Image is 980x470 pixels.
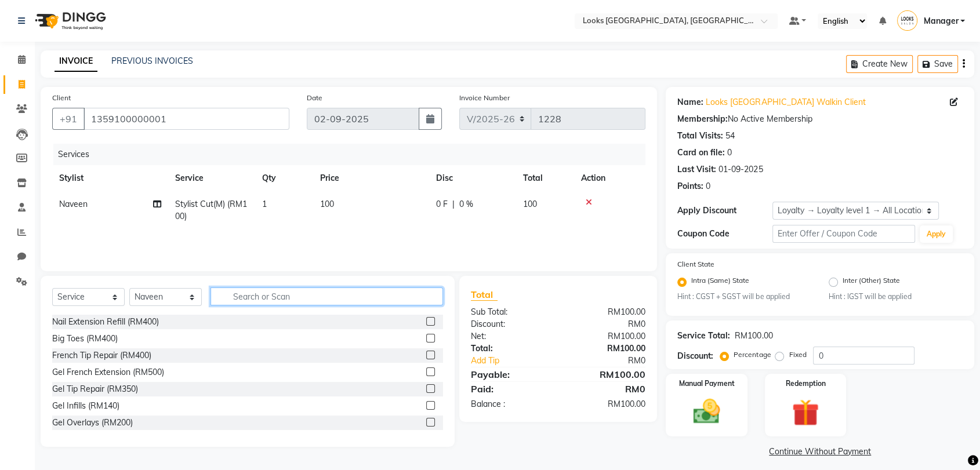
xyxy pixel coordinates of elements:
input: Search by Name/Mobile/Email/Code [84,108,289,130]
div: Nail Extension Refill (RM400) [52,316,159,328]
a: Add Tip [462,355,574,367]
div: Gel Overlays (RM200) [52,417,133,429]
button: Create New [846,55,913,73]
div: Big Toes (RM400) [52,333,118,345]
div: Net: [462,330,558,343]
div: Gel Infills (RM140) [52,400,119,412]
span: 100 [523,199,537,209]
div: Gel French Extension (RM500) [52,366,164,378]
div: RM100.00 [558,367,655,381]
label: Client [52,93,71,103]
span: Naveen [59,199,88,209]
span: Manager [923,15,958,27]
div: RM100.00 [558,330,655,343]
span: 0 % [459,198,473,210]
th: Stylist [52,165,168,191]
div: RM100.00 [558,306,655,318]
div: RM0 [558,318,655,330]
label: Manual Payment [679,378,735,389]
label: Invoice Number [459,93,510,103]
div: Name: [677,96,703,108]
th: Price [313,165,429,191]
div: RM0 [574,355,654,367]
div: RM100.00 [735,330,772,342]
div: Sub Total: [462,306,558,318]
span: | [452,198,455,210]
div: Services [53,144,654,165]
a: Continue Without Payment [668,446,972,458]
label: Redemption [785,378,825,389]
th: Action [574,165,645,191]
div: Membership: [677,113,728,125]
div: Payable: [462,367,558,381]
div: Total: [462,343,558,355]
button: +91 [52,108,85,130]
img: logo [30,5,109,37]
img: _cash.svg [685,396,728,427]
img: Manager [897,10,917,31]
div: Paid: [462,382,558,396]
label: Date [307,93,322,103]
div: Last Visit: [677,163,716,176]
div: No Active Membership [677,113,963,125]
div: Discount: [462,318,558,330]
div: Total Visits: [677,130,723,142]
button: Apply [920,225,953,243]
span: 100 [320,199,334,209]
label: Client State [677,259,714,269]
div: Balance : [462,398,558,410]
div: RM0 [558,382,655,396]
div: 01-09-2025 [718,163,763,176]
label: Intra (Same) State [691,275,749,289]
button: Save [917,55,958,73]
input: Search or Scan [210,287,443,305]
div: 54 [725,130,735,142]
label: Fixed [789,349,806,360]
div: RM100.00 [558,343,655,355]
th: Disc [429,165,516,191]
th: Service [168,165,255,191]
th: Qty [255,165,313,191]
a: Looks [GEOGRAPHIC_DATA] Walkin Client [706,96,865,108]
span: 1 [262,199,267,209]
th: Total [516,165,574,191]
a: PREVIOUS INVOICES [111,56,193,66]
div: Service Total: [677,330,730,342]
a: INVOICE [55,51,97,72]
div: French Tip Repair (RM400) [52,349,151,362]
small: Hint : CGST + SGST will be applied [677,292,811,302]
div: Coupon Code [677,228,772,240]
div: Apply Discount [677,205,772,217]
input: Enter Offer / Coupon Code [772,225,915,243]
span: 0 F [436,198,448,210]
img: _gift.svg [783,396,827,429]
div: 0 [706,180,710,192]
div: Card on file: [677,147,725,159]
small: Hint : IGST will be applied [829,292,963,302]
div: RM100.00 [558,398,655,410]
label: Inter (Other) State [843,275,900,289]
span: Stylist Cut(M) (RM100) [175,199,247,221]
div: Discount: [677,350,713,362]
label: Percentage [734,349,771,360]
span: Total [471,289,498,301]
div: Points: [677,180,703,192]
div: Gel Tip Repair (RM350) [52,383,138,395]
div: 0 [727,147,732,159]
